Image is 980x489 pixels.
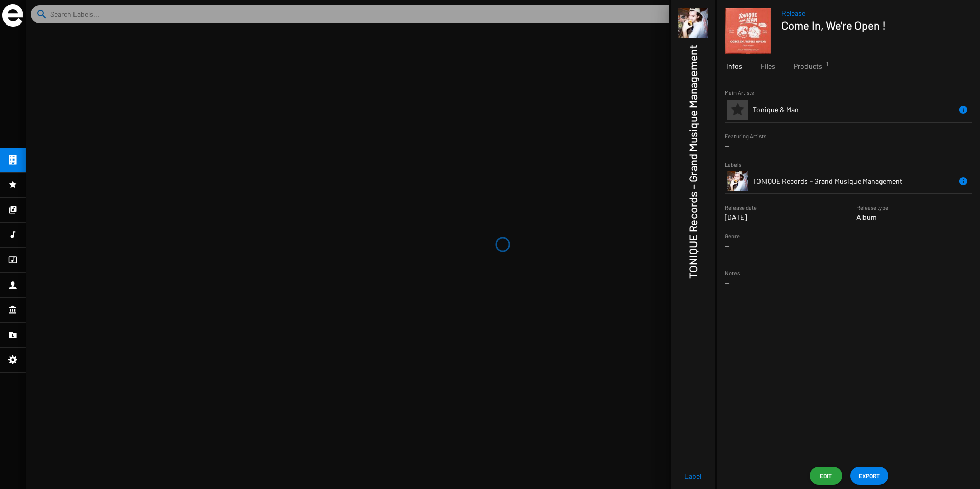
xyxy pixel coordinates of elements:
[725,89,754,96] small: Main Artists
[726,61,742,71] span: Infos
[725,161,741,168] small: Labels
[818,467,834,485] span: Edit
[725,241,740,251] p: --
[686,45,699,279] h1: TONIQUE Records – Grand Musique Management
[725,278,972,288] p: --
[753,105,799,114] span: Tonique & Man
[727,171,748,191] img: telechargement-%281%29.jpeg
[850,467,888,485] button: EXPORT
[678,8,708,38] img: telechargement-%281%29.jpeg
[794,61,822,71] span: Products
[856,204,888,211] small: Release type
[2,4,23,27] img: grand-sigle.svg
[725,133,766,139] small: Featuring Artists
[725,270,740,276] small: Notes
[684,471,701,481] span: Label
[781,18,953,32] h1: Come In, We're Open !
[781,8,962,18] span: Release
[859,467,880,485] span: EXPORT
[761,61,775,71] span: Files
[856,213,877,222] span: Album
[725,204,757,211] small: Release date
[725,212,757,223] p: [DATE]
[810,467,842,485] button: Edit
[725,141,972,151] p: --
[725,233,740,239] small: Genre
[753,177,902,185] span: TONIQUE Records – Grand Musique Management
[725,8,771,54] img: Cover-%282%29.jpg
